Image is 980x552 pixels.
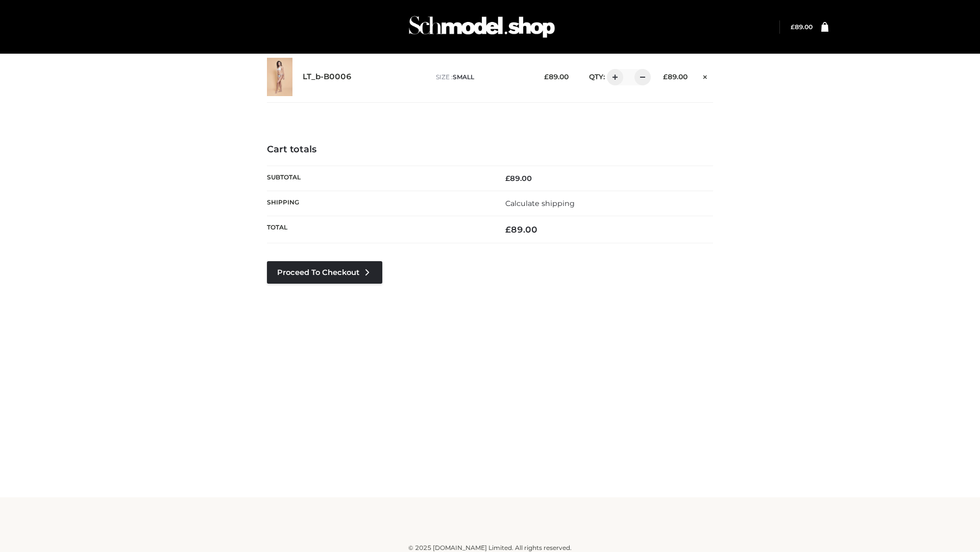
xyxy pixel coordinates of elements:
bdi: 89.00 [505,174,532,183]
img: Schmodel Admin 964 [405,7,558,47]
span: £ [505,224,511,235]
bdi: 89.00 [505,224,537,235]
span: £ [505,174,510,183]
bdi: 89.00 [791,23,813,31]
a: LT_b-B0006 [303,72,352,82]
th: Subtotal [267,166,490,191]
p: size : [436,73,528,82]
a: Remove this item [698,69,713,82]
a: Proceed to Checkout [267,261,382,284]
span: SMALL [453,73,474,81]
a: Calculate shipping [505,199,575,208]
th: Total [267,216,490,243]
span: £ [791,23,795,31]
bdi: 89.00 [544,73,569,81]
span: £ [544,73,549,81]
h4: Cart totals [267,144,713,155]
div: QTY: [579,69,647,85]
a: £89.00 [791,23,813,31]
bdi: 89.00 [663,73,688,81]
span: £ [663,73,668,81]
th: Shipping [267,191,490,216]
